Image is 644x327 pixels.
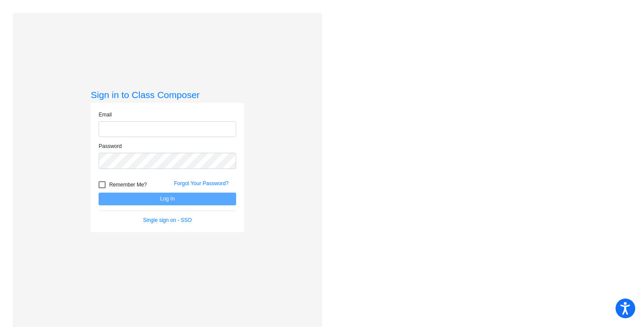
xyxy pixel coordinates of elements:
h3: Sign in to Class Composer [91,89,244,100]
span: Remember Me? [109,179,147,190]
button: Log In [99,193,236,205]
a: Single sign on - SSO [143,217,192,223]
a: Forgot Your Password? [174,180,229,186]
label: Email [99,111,112,119]
label: Password [99,142,122,150]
